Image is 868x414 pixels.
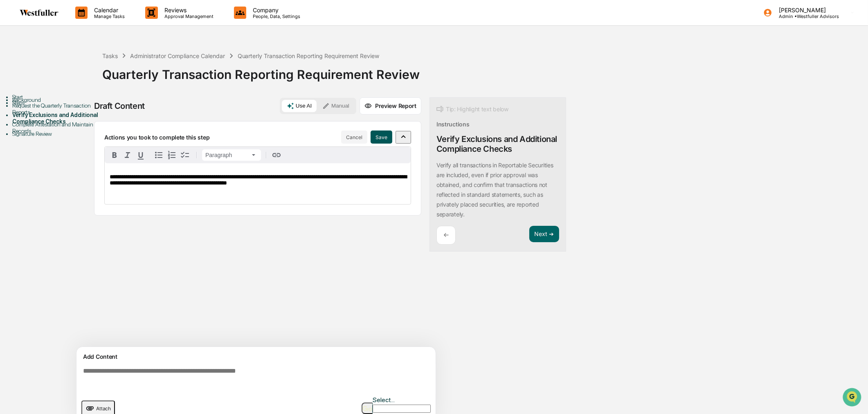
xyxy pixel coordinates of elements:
span: Attach [96,405,111,412]
img: 8933085812038_c878075ebb4cc5468115_72.jpg [17,63,32,77]
p: Verify all transactions in Reportable Securities are included, even if prior approval was obtaine... [436,162,553,218]
div: Start new chat [37,63,134,71]
button: Manual [317,100,354,112]
p: People, Data, Settings [246,13,304,19]
button: Use AI [282,100,317,112]
span: Preclearance [16,167,53,175]
div: 🖐️ [8,168,15,175]
div: Quarterly Transaction Reporting Requirement Review [238,52,380,59]
p: ← [443,231,449,239]
button: Save [371,130,392,144]
div: 🗄️ [59,168,66,175]
div: Start [12,94,102,100]
button: Bold [108,148,121,162]
div: Quarterly Transaction Reporting Requirement Review [102,61,864,82]
div: Background [12,97,102,103]
span: [PERSON_NAME] [25,111,66,118]
div: Past conversations [8,91,55,97]
span: • [68,111,71,118]
button: Preview Report [360,97,421,115]
p: Admin • Westfuller Advisors [772,13,839,19]
img: logo [20,9,59,16]
div: Tasks [102,52,118,59]
div: Instructions [436,121,470,128]
a: 🔎Data Lookup [5,180,55,194]
img: Rachel Stanley [8,126,21,139]
iframe: Open customer support [842,387,864,409]
button: Go [362,403,373,414]
p: How can we help? [8,17,149,30]
img: Go [362,406,372,411]
div: Signature Review [12,130,102,137]
div: Steps [12,99,102,106]
div: Verify Exclusions and Additional Compliance Checks [436,134,559,154]
span: Attestations [67,167,101,175]
span: • [68,133,71,140]
span: [PERSON_NAME] [25,133,66,140]
div: Select... [373,396,431,404]
a: 🖐️Preclearance [5,164,56,179]
p: Company [246,7,304,13]
div: Administrator Compliance Calendar [130,52,225,59]
button: Block type [202,149,261,161]
a: Powered byPylon [58,202,99,209]
div: We're offline, we'll be back soon [37,71,116,77]
span: Data Lookup [16,183,52,191]
p: Approval Management [158,13,218,19]
p: Calendar [88,7,129,13]
button: See all [127,89,149,99]
span: [DATE] [72,133,89,140]
p: Manage Tasks [88,13,129,19]
div: Complete Attestation and Maintain Records [12,121,102,134]
p: [PERSON_NAME] [772,7,839,13]
a: 🗄️Attestations [56,164,105,179]
button: Italic [121,148,134,162]
div: Verify Exclusions and Additional Compliance Checks [12,112,102,125]
div: 🔎 [8,184,15,190]
img: Rachel Stanley [8,103,21,117]
div: Add Content [81,352,431,362]
p: Actions you took to complete this step [104,134,209,141]
p: Reviews [158,7,218,13]
button: Start new chat [139,65,149,75]
div: Tip: Highlight text below [436,104,508,114]
div: Draft Content [94,101,145,111]
button: Cancel [341,130,367,144]
div: Request the Quarterly Transaction Reports [12,102,102,115]
span: Pylon [81,203,99,209]
button: Underline [134,148,147,162]
button: Next ➔ [529,226,559,243]
img: 1746055101610-c473b297-6a78-478c-a979-82029cc54cd1 [8,63,23,77]
span: [DATE] [72,111,89,118]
